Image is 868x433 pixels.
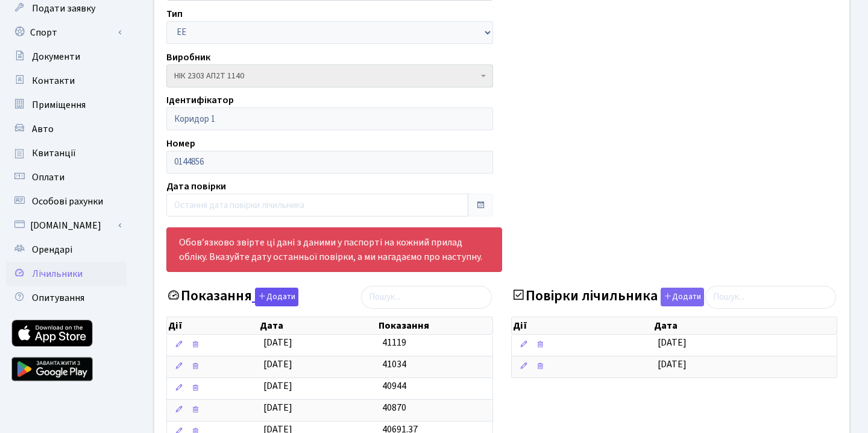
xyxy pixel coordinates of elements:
[705,286,836,309] input: Пошук...
[382,401,406,414] span: 40870
[382,336,406,349] span: 41119
[167,317,259,334] th: Дії
[174,70,478,82] span: НІК 2303 АП2Т 1140
[166,179,226,194] label: Дата повірки
[166,65,493,87] span: НІК 2303 АП2Т 1140
[263,358,292,371] span: [DATE]
[32,291,84,305] span: Опитування
[255,288,298,306] button: Показання
[166,93,234,107] label: Ідентифікатор
[6,93,127,117] a: Приміщення
[361,286,492,309] input: Пошук...
[6,117,127,141] a: Авто
[382,358,406,371] span: 41034
[166,136,195,151] label: Номер
[6,189,127,213] a: Особові рахунки
[263,401,292,414] span: [DATE]
[511,288,704,306] label: Повірки лічильника
[658,358,687,371] span: [DATE]
[166,227,502,272] div: Обов’язково звірте ці дані з даними у паспорті на кожний прилад обліку. Вказуйте дату останньої п...
[6,213,127,238] a: [DOMAIN_NAME]
[263,336,292,349] span: [DATE]
[166,7,183,21] label: Тип
[259,317,378,334] th: Дата
[32,2,95,15] span: Подати заявку
[6,45,127,69] a: Документи
[653,317,837,334] th: Дата
[32,195,103,208] span: Особові рахунки
[661,288,704,306] button: Повірки лічильника
[6,69,127,93] a: Контакти
[32,147,76,160] span: Квитанції
[6,141,127,165] a: Квитанції
[6,238,127,262] a: Орендарі
[166,288,298,306] label: Показання
[166,107,493,130] input: Наприклад: Коридор
[382,379,406,393] span: 40944
[658,336,687,349] span: [DATE]
[32,243,72,256] span: Орендарі
[166,151,493,174] input: Номер лічильника, дивіться у своєму паспорті до лічильника
[32,74,75,87] span: Контакти
[658,285,704,306] a: Додати
[32,267,83,280] span: Лічильники
[32,98,86,112] span: Приміщення
[166,50,210,65] label: Виробник
[166,194,468,216] input: Остання дата повірки лічильника
[377,317,492,334] th: Показання
[32,50,80,63] span: Документи
[6,286,127,310] a: Опитування
[6,21,127,45] a: Спорт
[32,171,64,184] span: Оплати
[6,165,127,189] a: Оплати
[6,262,127,286] a: Лічильники
[263,379,292,393] span: [DATE]
[512,317,653,334] th: Дії
[32,122,54,136] span: Авто
[252,285,298,306] a: Додати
